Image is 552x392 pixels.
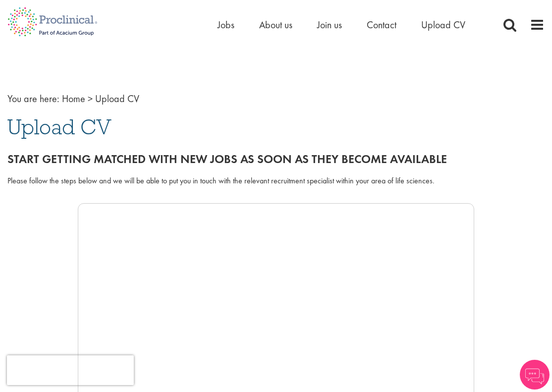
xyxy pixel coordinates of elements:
[88,92,93,105] span: >
[520,360,550,390] img: Chatbot
[95,92,139,105] span: Upload CV
[218,18,234,31] a: Jobs
[7,153,545,166] h2: Start getting matched with new jobs as soon as they become available
[7,113,111,140] span: Upload CV
[367,18,396,31] a: Contact
[259,18,292,31] a: About us
[7,92,59,105] span: You are here:
[317,18,342,31] a: Join us
[62,92,85,105] a: breadcrumb link
[421,18,465,31] a: Upload CV
[7,175,545,187] div: Please follow the steps below and we will be able to put you in touch with the relevant recruitme...
[7,355,134,385] iframe: reCAPTCHA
